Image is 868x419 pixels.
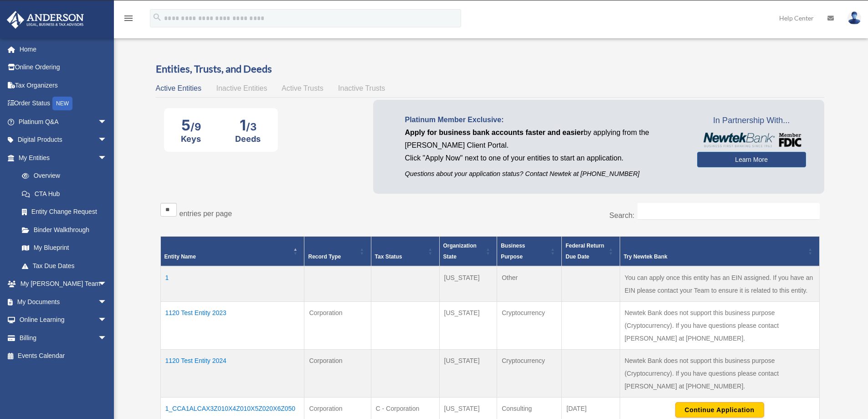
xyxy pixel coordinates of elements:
[6,40,121,58] a: Home
[6,293,121,311] a: My Documentsarrow_drop_down
[98,131,116,150] span: arrow_drop_down
[98,329,116,347] span: arrow_drop_down
[497,237,562,267] th: Business Purpose: Activate to sort
[160,302,304,350] td: 1120 Test Entity 2023
[439,237,497,267] th: Organization State: Activate to sort
[13,257,116,275] a: Tax Due Dates
[13,185,116,203] a: CTA Hub
[13,239,116,257] a: My Blueprint
[180,210,232,217] label: entries per page
[160,237,304,267] th: Entity Name: Activate to invert sorting
[156,62,824,76] h3: Entities, Trusts, and Deeds
[190,121,201,133] span: /9
[501,243,525,260] span: Business Purpose
[6,131,121,149] a: Digital Productsarrow_drop_down
[304,237,371,267] th: Record Type: Activate to sort
[439,266,497,302] td: [US_STATE]
[375,253,402,260] span: Tax Status
[443,243,477,260] span: Organization State
[565,243,604,260] span: Federal Return Due Date
[6,113,121,131] a: Platinum Q&Aarrow_drop_down
[6,347,121,365] a: Events Calendar
[620,237,819,267] th: Try Newtek Bank : Activate to sort
[439,350,497,398] td: [US_STATE]
[497,350,562,398] td: Cryptocurrency
[246,121,257,133] span: /3
[405,152,683,165] p: Click "Apply Now" next to one of your entities to start an application.
[6,311,121,329] a: Online Learningarrow_drop_down
[4,11,87,29] img: Anderson Advisors Platinum Portal
[405,114,683,126] p: Platinum Member Exclusive:
[13,221,116,239] a: Binder Walkthrough
[405,126,683,152] p: by applying from the [PERSON_NAME] Client Portal.
[164,253,196,260] span: Entity Name
[13,203,116,221] a: Entity Change Request
[675,402,764,418] button: Continue Application
[304,302,371,350] td: Corporation
[98,149,116,167] span: arrow_drop_down
[620,350,819,398] td: Newtek Bank does not support this business purpose (Cryptocurrency). If you have questions please...
[98,311,116,330] span: arrow_drop_down
[338,84,385,92] span: Inactive Trusts
[156,84,201,92] span: Active Entities
[123,13,134,24] i: menu
[371,237,439,267] th: Tax Status: Activate to sort
[235,134,261,144] div: Deeds
[282,84,324,92] span: Active Trusts
[98,275,116,294] span: arrow_drop_down
[160,350,304,398] td: 1120 Test Entity 2024
[52,97,72,110] div: NEW
[235,116,261,134] div: 1
[439,302,497,350] td: [US_STATE]
[847,11,861,25] img: User Pic
[304,350,371,398] td: Corporation
[181,116,201,134] div: 5
[6,329,121,347] a: Billingarrow_drop_down
[405,129,584,136] span: Apply for business bank accounts faster and easier
[6,58,121,77] a: Online Ordering
[6,76,121,94] a: Tax Organizers
[308,253,341,260] span: Record Type
[98,293,116,311] span: arrow_drop_down
[702,133,801,147] img: NewtekBankLogoSM.png
[624,251,806,262] div: Try Newtek Bank
[562,237,620,267] th: Federal Return Due Date: Activate to sort
[6,149,116,167] a: My Entitiesarrow_drop_down
[123,16,134,24] a: menu
[497,302,562,350] td: Cryptocurrency
[620,266,819,302] td: You can apply once this entity has an EIN assigned. If you have an EIN please contact your Team t...
[609,212,634,219] label: Search:
[697,152,806,167] a: Learn More
[6,94,121,113] a: Order StatusNEW
[697,114,806,128] span: In Partnership With...
[13,167,112,185] a: Overview
[98,113,116,131] span: arrow_drop_down
[181,134,201,144] div: Keys
[405,168,683,180] p: Questions about your application status? Contact Newtek at [PHONE_NUMBER]
[497,266,562,302] td: Other
[160,266,304,302] td: 1
[6,275,121,293] a: My [PERSON_NAME] Teamarrow_drop_down
[152,12,162,22] i: search
[216,84,267,92] span: Inactive Entities
[620,302,819,350] td: Newtek Bank does not support this business purpose (Cryptocurrency). If you have questions please...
